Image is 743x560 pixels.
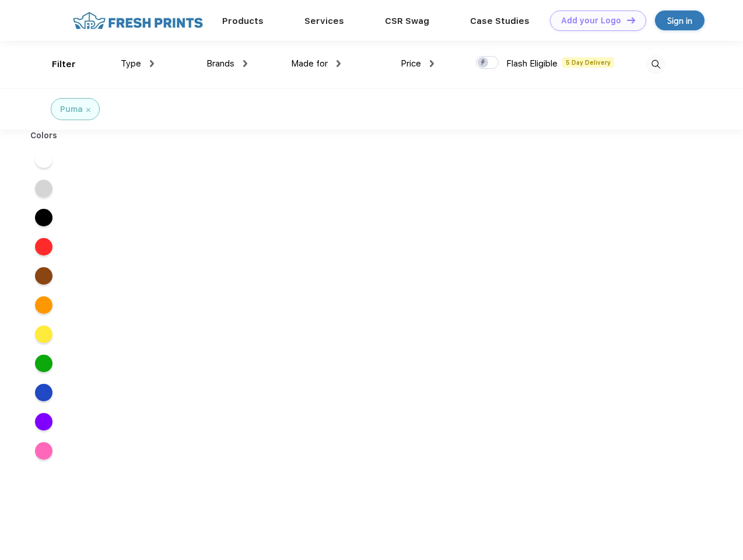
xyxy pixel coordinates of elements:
[667,14,692,27] div: Sign in
[291,58,328,69] span: Made for
[627,17,635,23] img: DT
[52,58,76,71] div: Filter
[22,129,66,142] div: Colors
[222,16,264,26] a: Products
[206,58,234,69] span: Brands
[60,103,83,116] div: Puma
[150,60,154,67] img: dropdown.png
[430,60,434,67] img: dropdown.png
[86,108,90,112] img: filter_cancel.svg
[69,10,206,31] img: fo%20logo%202.webp
[506,58,558,69] span: Flash Eligible
[646,55,665,74] img: desktop_search.svg
[243,60,247,67] img: dropdown.png
[562,57,614,68] span: 5 Day Delivery
[337,60,341,67] img: dropdown.png
[385,16,429,26] a: CSR Swag
[304,16,344,26] a: Services
[655,10,705,30] a: Sign in
[561,16,621,26] div: Add your Logo
[121,58,141,69] span: Type
[401,58,421,69] span: Price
